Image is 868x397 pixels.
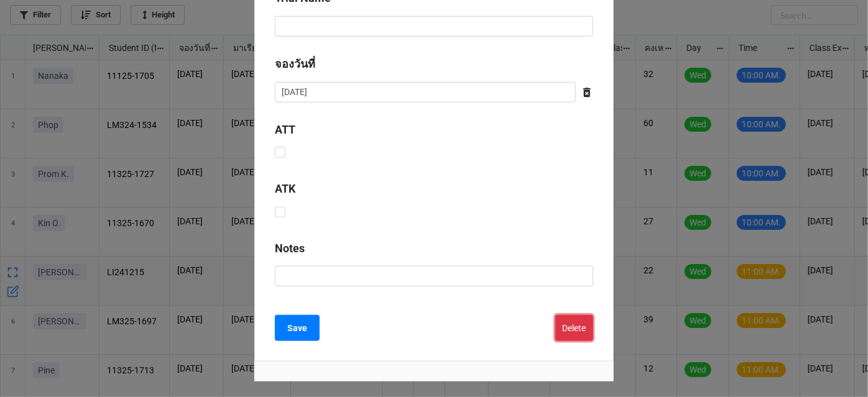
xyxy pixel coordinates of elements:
label: Notes [275,240,305,257]
input: Date [275,82,576,103]
b: Save [287,322,307,335]
label: จองวันที่ [275,55,315,73]
button: Save [275,315,320,341]
button: Delete [555,315,593,341]
label: ATT [275,121,295,139]
label: ATK [275,180,295,198]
